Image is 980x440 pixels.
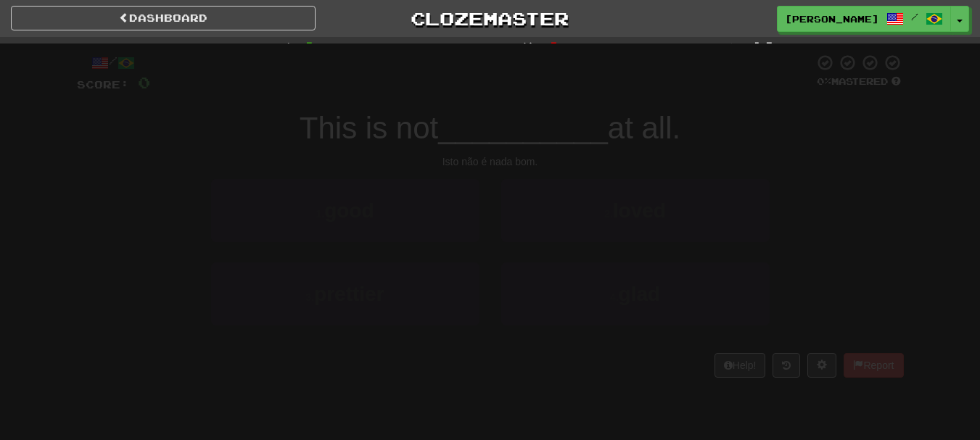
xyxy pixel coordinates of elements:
a: Dashboard [11,6,316,30]
span: __________ [438,111,608,145]
span: 10 [751,38,775,56]
span: : [522,42,538,54]
a: [PERSON_NAME] / [777,6,951,32]
div: Mastered [814,75,904,88]
span: / [911,12,918,22]
button: 4.glad [501,262,770,325]
div: Isto não é nada bom. [77,154,904,169]
div: / [77,54,150,72]
span: 0 [303,38,316,56]
span: Incorrect [420,41,511,55]
a: Clozemaster [337,6,642,31]
span: : [278,42,294,54]
span: 0 [548,38,560,56]
span: prettier [314,283,384,305]
span: To go [664,41,715,55]
span: 0 [138,73,150,91]
button: 1.good [211,179,479,242]
span: [PERSON_NAME] [785,12,879,25]
button: Help! [715,353,766,378]
span: good [324,199,374,222]
small: 1 . [316,208,324,220]
button: 2.loved [501,179,770,242]
span: at all. [608,111,680,145]
small: 4 . [610,291,619,303]
small: 2 . [604,208,613,220]
button: 3.prettier [211,262,479,325]
span: : [725,42,741,54]
small: 3 . [305,291,314,303]
button: Round history (alt+y) [773,353,800,378]
span: Score: [77,78,129,91]
span: 0 % [817,75,831,87]
button: Report [844,353,903,378]
span: loved [613,199,666,222]
span: glad [619,283,661,305]
span: Correct [197,41,268,55]
span: This is not [300,111,438,145]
